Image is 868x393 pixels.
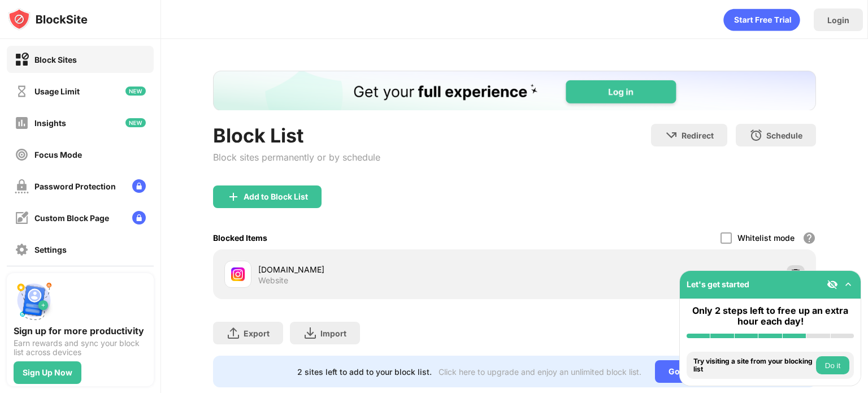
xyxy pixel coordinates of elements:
[687,305,854,327] div: Only 2 steps left to free up an extra hour each day!
[15,179,29,193] img: password-protection-off.svg
[213,233,267,243] div: Blocked Items
[213,71,816,110] iframe: Banner
[320,329,346,338] div: Import
[23,368,72,377] div: Sign Up Now
[15,84,29,98] img: time-usage-off.svg
[244,192,308,201] div: Add to Block List
[15,116,29,130] img: insights-off.svg
[439,367,641,377] div: Click here to upgrade and enjoy an unlimited block list.
[213,124,380,147] div: Block List
[14,339,147,357] div: Earn rewards and sync your block list across devices
[766,131,802,140] div: Schedule
[843,279,854,290] img: omni-setup-toggle.svg
[297,367,432,377] div: 2 sites left to add to your block list.
[687,279,749,289] div: Let's get started
[34,182,116,191] div: Password Protection
[258,275,288,286] div: Website
[737,233,795,243] div: Whitelist mode
[682,131,714,140] div: Redirect
[132,179,146,193] img: lock-menu.svg
[15,211,29,225] img: customize-block-page-off.svg
[34,245,67,254] div: Settings
[14,325,147,336] div: Sign up for more productivity
[125,118,146,127] img: new-icon.svg
[816,356,849,374] button: Do it
[15,243,29,257] img: settings-off.svg
[34,55,77,64] div: Block Sites
[693,357,813,374] div: Try visiting a site from your blocking list
[34,213,109,223] div: Custom Block Page
[231,267,245,281] img: favicons
[14,280,54,321] img: push-signup.svg
[244,329,270,338] div: Export
[258,264,514,275] div: [DOMAIN_NAME]
[723,8,800,31] div: animation
[827,15,849,25] div: Login
[125,87,146,96] img: new-icon.svg
[655,360,732,383] div: Go Unlimited
[8,8,88,31] img: logo-blocksite.svg
[213,152,380,163] div: Block sites permanently or by schedule
[34,87,80,96] div: Usage Limit
[15,53,29,67] img: block-on.svg
[34,118,66,128] div: Insights
[34,150,82,159] div: Focus Mode
[827,279,838,290] img: eye-not-visible.svg
[132,211,146,224] img: lock-menu.svg
[15,148,29,162] img: focus-off.svg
